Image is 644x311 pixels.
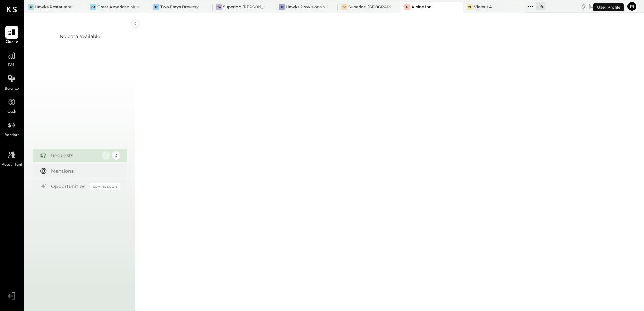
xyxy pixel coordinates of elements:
div: GA [90,4,96,10]
a: Vendors [0,119,23,138]
a: Balance [0,72,23,92]
div: TF [153,4,159,10]
div: copy link [580,3,587,10]
div: Hawks Restaurant [35,4,72,10]
span: Vendors [5,132,19,138]
div: + 4 [536,2,545,10]
span: Accountant [2,162,22,168]
div: Violet LA [474,4,492,10]
div: User Profile [593,3,624,11]
span: Queue [6,39,18,45]
div: Two Frays Brewery [160,4,199,10]
button: Ri [626,1,637,12]
div: Superior: [GEOGRAPHIC_DATA] [348,4,390,10]
div: Mentions [51,168,117,174]
div: Requests [51,152,99,159]
a: Cash [0,96,23,115]
div: Hawks Provisions & Public House [286,4,328,10]
div: SC [341,4,347,10]
div: [DATE] [589,3,625,9]
div: 1 [102,151,110,160]
a: Queue [0,26,23,45]
div: Opportunities [51,183,87,190]
div: VL [467,4,473,10]
div: Superior: [PERSON_NAME] [223,4,265,10]
div: AI [404,4,410,10]
div: HR [28,4,34,10]
div: HP [279,4,285,10]
div: 3 [112,151,120,160]
div: No data available [60,33,100,40]
span: P&L [8,63,16,69]
span: Balance [5,86,19,92]
a: Accountant [0,148,23,168]
div: Alpine Inn [411,4,432,10]
span: Cash [7,109,16,115]
div: Coming Soon [90,183,120,190]
a: P&L [0,49,23,69]
div: SW [216,4,222,10]
div: Great American Music Hall [97,4,139,10]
